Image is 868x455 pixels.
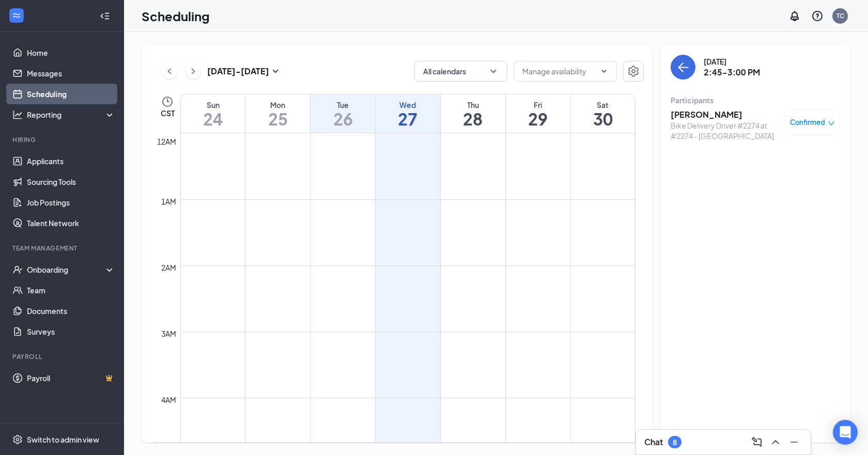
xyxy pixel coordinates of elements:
h3: [DATE] - [DATE] [207,66,269,77]
div: [DATE] [704,56,760,67]
a: Job Postings [27,192,115,213]
div: 8 [673,438,677,447]
span: down [828,120,835,127]
div: Open Intercom Messenger [833,420,858,445]
svg: UserCheck [12,264,23,275]
div: Mon [245,100,310,110]
div: Sat [571,100,635,110]
button: Settings [623,61,644,82]
svg: ChevronDown [488,66,499,76]
h1: 29 [506,110,570,128]
div: Reporting [27,109,116,120]
input: Manage availability [522,66,596,77]
h1: 25 [245,110,310,128]
div: Wed [376,100,440,110]
div: 3am [159,328,178,339]
a: Messages [27,63,115,84]
div: Fri [506,100,570,110]
a: Team [27,280,115,301]
svg: ChevronDown [600,67,608,75]
h1: 24 [181,110,245,128]
h1: 27 [376,110,440,128]
span: CST [161,108,175,118]
h3: Chat [644,436,663,448]
svg: ChevronRight [188,65,198,77]
div: Tue [311,100,375,110]
svg: ArrowLeft [677,61,689,73]
button: back-button [671,55,695,80]
button: All calendarsChevronDown [414,61,507,82]
svg: Clock [161,96,174,108]
a: Talent Network [27,213,115,233]
button: ChevronUp [767,434,784,450]
h1: 26 [311,110,375,128]
a: August 29, 2025 [506,95,570,133]
a: PayrollCrown [27,368,115,388]
h1: Scheduling [142,7,210,25]
svg: Settings [12,434,23,445]
a: Sourcing Tools [27,171,115,192]
svg: Collapse [100,11,110,21]
div: Payroll [12,352,113,361]
h1: 28 [441,110,505,128]
h3: 2:45-3:00 PM [704,67,760,78]
h3: [PERSON_NAME] [671,109,779,120]
button: ChevronRight [185,64,201,79]
div: Switch to admin view [27,434,99,445]
div: 12am [155,136,178,147]
svg: ComposeMessage [751,436,763,448]
svg: QuestionInfo [811,10,824,22]
span: Confirmed [790,117,825,128]
a: Home [27,42,115,63]
a: Documents [27,301,115,321]
div: 4am [159,394,178,405]
svg: ChevronLeft [164,65,175,77]
button: ComposeMessage [749,434,765,450]
div: Participants [671,95,840,105]
button: Minimize [786,434,802,450]
a: August 30, 2025 [571,95,635,133]
svg: Notifications [788,10,801,22]
div: Thu [441,100,505,110]
svg: ChevronUp [769,436,782,448]
div: 2am [159,262,178,273]
div: Team Management [12,244,113,253]
a: August 25, 2025 [245,95,310,133]
svg: WorkstreamLogo [11,10,22,21]
a: Scheduling [27,84,115,104]
div: Onboarding [27,264,106,275]
h1: 30 [571,110,635,128]
svg: SmallChevronDown [269,65,282,77]
div: Bike Delivery Driver #2274 at #2274 - [GEOGRAPHIC_DATA] [671,120,779,141]
button: ChevronLeft [162,64,177,79]
div: Sun [181,100,245,110]
a: Applicants [27,151,115,171]
a: August 28, 2025 [441,95,505,133]
svg: Settings [627,65,640,77]
div: 1am [159,196,178,207]
a: Surveys [27,321,115,342]
div: Hiring [12,135,113,144]
a: August 26, 2025 [311,95,375,133]
a: August 24, 2025 [181,95,245,133]
svg: Analysis [12,109,23,120]
a: August 27, 2025 [376,95,440,133]
div: TC [836,11,844,20]
svg: Minimize [788,436,800,448]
